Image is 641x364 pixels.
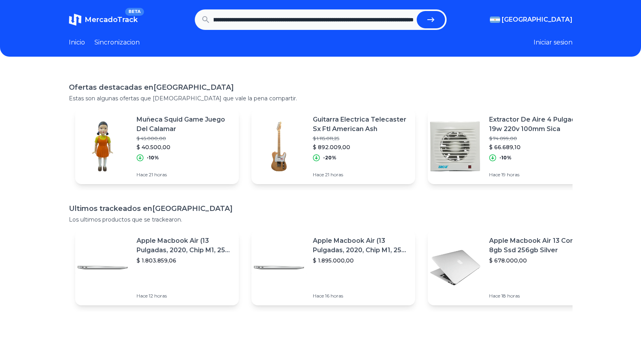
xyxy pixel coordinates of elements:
[137,293,233,299] p: Hace 12 horas
[69,38,85,47] a: Inicio
[69,13,81,26] img: MercadoTrack
[75,119,130,174] img: Featured image
[313,172,409,178] p: Hace 21 horas
[137,115,233,134] p: Muñeca Squid Game Juego Del Calamar
[251,240,307,295] img: Featured image
[69,94,573,102] p: Estas son algunas ofertas que [DEMOGRAPHIC_DATA] que vale la pena compartir.
[489,115,585,134] p: Extractor De Aire 4 Pulgadas 19w 220v 100mm Sica
[313,257,409,264] p: $ 1.895.000,00
[489,135,585,142] p: $ 74.099,00
[137,135,233,142] p: $ 45.000,00
[323,155,336,161] p: -20%
[313,143,409,151] p: $ 892.009,00
[75,230,239,305] a: Featured imageApple Macbook Air (13 Pulgadas, 2020, Chip M1, 256 Gb De Ssd, 8 Gb De Ram) - Plata$...
[502,15,573,24] span: [GEOGRAPHIC_DATA]
[69,82,573,93] h1: Ofertas destacadas en [GEOGRAPHIC_DATA]
[251,119,307,174] img: Featured image
[489,293,585,299] p: Hace 18 horas
[428,230,591,305] a: Featured imageApple Macbook Air 13 Core I5 8gb Ssd 256gb Silver$ 678.000,00Hace 18 horas
[85,15,138,24] span: MercadoTrack
[313,236,409,255] p: Apple Macbook Air (13 Pulgadas, 2020, Chip M1, 256 Gb De Ssd, 8 Gb De Ram) - Plata
[490,17,500,23] img: Argentina
[94,38,140,47] a: Sincronizacion
[489,143,585,151] p: $ 66.689,10
[534,38,573,47] button: Iniciar sesion
[428,240,483,295] img: Featured image
[313,293,409,299] p: Hace 16 horas
[75,109,239,184] a: Featured imageMuñeca Squid Game Juego Del Calamar$ 45.000,00$ 40.500,00-10%Hace 21 horas
[137,236,233,255] p: Apple Macbook Air (13 Pulgadas, 2020, Chip M1, 256 Gb De Ssd, 8 Gb De Ram) - Plata
[75,240,130,295] img: Featured image
[251,230,415,305] a: Featured imageApple Macbook Air (13 Pulgadas, 2020, Chip M1, 256 Gb De Ssd, 8 Gb De Ram) - Plata$...
[137,143,233,151] p: $ 40.500,00
[313,135,409,142] p: $ 1.115.011,25
[137,257,233,264] p: $ 1.803.859,06
[313,115,409,134] p: Guitarra Electrica Telecaster Sx Ftl American Ash
[489,257,585,264] p: $ 678.000,00
[69,203,573,214] h1: Ultimos trackeados en [GEOGRAPHIC_DATA]
[69,13,138,26] a: MercadoTrackBETA
[125,8,144,16] span: BETA
[428,119,483,174] img: Featured image
[137,172,233,178] p: Hace 21 horas
[428,109,591,184] a: Featured imageExtractor De Aire 4 Pulgadas 19w 220v 100mm Sica$ 74.099,00$ 66.689,10-10%Hace 19 h...
[490,15,573,24] button: [GEOGRAPHIC_DATA]
[251,109,415,184] a: Featured imageGuitarra Electrica Telecaster Sx Ftl American Ash$ 1.115.011,25$ 892.009,00-20%Hace...
[147,155,159,161] p: -10%
[69,216,573,224] p: Los ultimos productos que se trackearon.
[489,236,585,255] p: Apple Macbook Air 13 Core I5 8gb Ssd 256gb Silver
[489,172,585,178] p: Hace 19 horas
[499,155,512,161] p: -10%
